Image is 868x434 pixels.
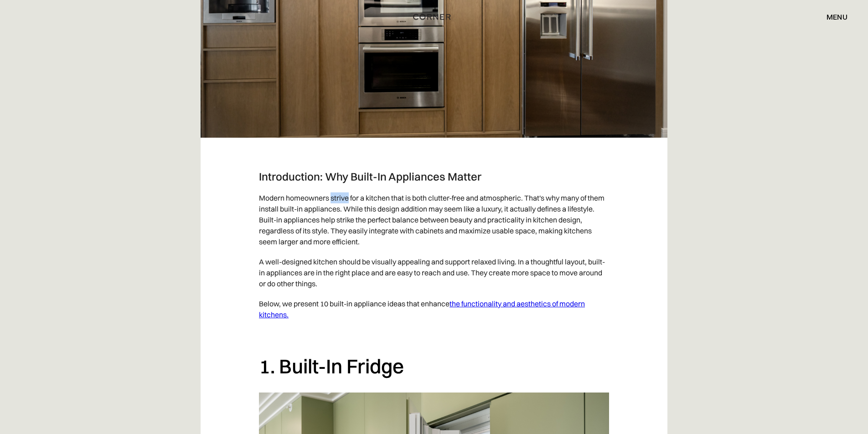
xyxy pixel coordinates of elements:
h2: 1. Built-In Fridge [259,354,609,379]
h3: Introduction: Why Built-In Appliances Matter [259,170,609,183]
p: ‍ [259,325,609,345]
p: Below, we present 10 built-in appliance ideas that enhance [259,294,609,325]
div: menu [817,9,847,25]
p: A well-designed kitchen should be visually appealing and support relaxed living. In a thoughtful ... [259,252,609,294]
p: Modern homeowners strive for a kitchen that is both clutter-free and atmospheric. That's why many... [259,188,609,252]
div: menu [827,13,847,21]
a: home [402,11,467,23]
